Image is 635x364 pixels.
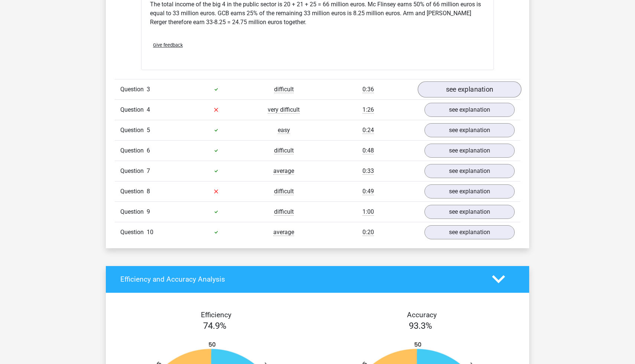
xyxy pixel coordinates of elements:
span: difficult [274,86,294,93]
h4: Efficiency [120,311,312,319]
span: 1:26 [362,106,374,114]
span: Question [120,167,147,176]
a: see explanation [418,81,521,98]
span: 93.3% [409,321,432,331]
span: easy [278,127,290,134]
span: 1:00 [362,208,374,216]
a: see explanation [424,184,515,199]
span: 0:24 [362,127,374,134]
span: 0:36 [362,86,374,93]
span: Question [120,228,147,237]
span: 0:33 [362,167,374,175]
span: Give feedback [153,42,183,48]
a: see explanation [424,144,515,158]
h4: Accuracy [326,311,518,319]
span: average [273,167,294,175]
a: see explanation [424,225,515,239]
span: 0:20 [362,229,374,236]
span: 6 [147,147,150,154]
span: 8 [147,188,150,195]
span: Question [120,126,147,135]
span: difficult [274,188,294,195]
span: Question [120,187,147,196]
span: 10 [147,229,153,236]
span: average [273,229,294,236]
a: see explanation [424,123,515,137]
h4: Efficiency and Accuracy Analysis [120,275,481,283]
span: Question [120,85,147,94]
span: 7 [147,167,150,174]
span: very difficult [268,106,300,114]
span: 0:49 [362,188,374,195]
span: 3 [147,86,150,93]
a: see explanation [424,164,515,178]
a: see explanation [424,103,515,117]
span: Question [120,105,147,114]
span: 9 [147,208,150,215]
span: difficult [274,208,294,216]
span: 5 [147,127,150,134]
span: 0:48 [362,147,374,154]
span: 4 [147,106,150,113]
a: see explanation [424,205,515,219]
span: 74.9% [203,321,227,331]
span: Question [120,146,147,155]
span: difficult [274,147,294,154]
span: Question [120,207,147,216]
